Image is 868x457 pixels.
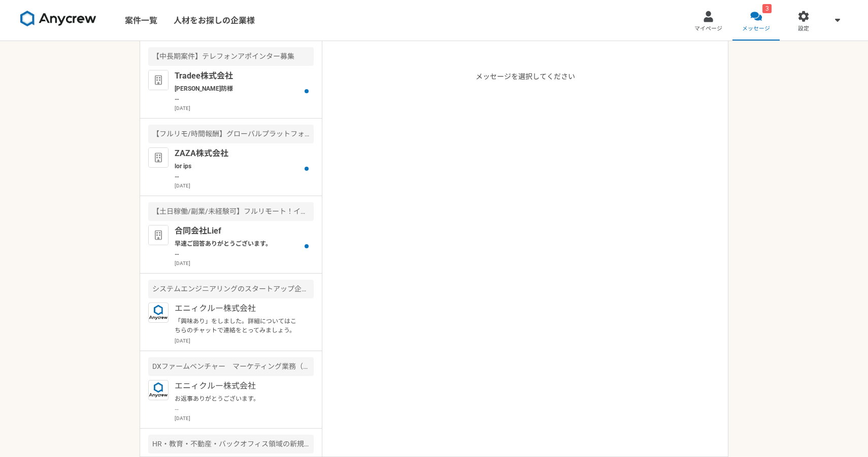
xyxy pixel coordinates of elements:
p: 「興味あり」をしました。詳細についてはこちらのチャットで連絡をとってみましょう。 [175,317,300,335]
p: Tradee株式会社 [175,70,300,82]
div: 3 [762,4,772,13]
img: default_org_logo-42cde973f59100197ec2c8e796e4974ac8490bb5b08a0eb061ff975e4574aa76.png [148,70,169,90]
p: エニィクルー株式会社 [175,380,300,392]
span: マイページ [694,25,722,33]
span: メッセージ [742,25,770,33]
p: [DATE] [175,104,314,112]
div: 【フルリモ/時間報酬】グローバルプラットフォームのカスタマーサクセス急募！ [148,125,314,143]
p: [PERSON_NAME]防様 この度は弊社求人にご興味を持っていただきありがとうございます。 Tradee株式会社の[PERSON_NAME]と申します。 今回弊社が募っている求人は特定技能商... [175,84,300,102]
div: システムエンジニアリングのスタートアップ企業 生成AIの新規事業のセールスを募集 [148,280,314,298]
p: 早速ご回答ありがとうございます。 一度、ご面談をさせて頂きたいと思いますので、候補日時を3つ程頂いてもよろしいでしょうか。 よろしくお願いします。 [175,239,300,257]
span: 設定 [798,25,809,33]
img: logo_text_blue_01.png [148,302,169,323]
p: 合同会社Lief [175,225,300,237]
p: [DATE] [175,259,314,267]
div: 【土日稼働/副業/未経験可】フルリモート！インサイドセールス募集（長期案件） [148,202,314,221]
p: エニィクルー株式会社 [175,302,300,315]
img: 8DqYSo04kwAAAAASUVORK5CYII= [20,11,96,27]
p: lor ips dolorsitame。 CONSecteturadipis。 elitseddoeiusmo、temporinci。 utlaboreetdolorem。 === al：835... [175,162,300,180]
p: メッセージを選択してください [476,71,575,456]
p: ZAZA株式会社 [175,147,300,160]
p: [DATE] [175,414,314,422]
div: DXファームベンチャー マーケティング業務（クリエイティブと施策実施サポート） [148,357,314,376]
p: [DATE] [175,337,314,345]
div: HR・教育・不動産・バックオフィス領域の新規事業 0→1で事業を立ち上げたい方 [148,435,314,453]
img: default_org_logo-42cde973f59100197ec2c8e796e4974ac8490bb5b08a0eb061ff975e4574aa76.png [148,225,169,245]
p: [DATE] [175,182,314,189]
img: logo_text_blue_01.png [148,380,169,400]
img: default_org_logo-42cde973f59100197ec2c8e796e4974ac8490bb5b08a0eb061ff975e4574aa76.png [148,147,169,168]
p: お返事ありがとうございます。 [DATE]15:00にてご調整させていただきました。 また職務経歴も資料にてアップロードさせていただきました。 以上、ご確認の程よろしくお願いいたします。 [175,394,300,412]
div: 【中長期案件】テレフォンアポインター募集 [148,47,314,66]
